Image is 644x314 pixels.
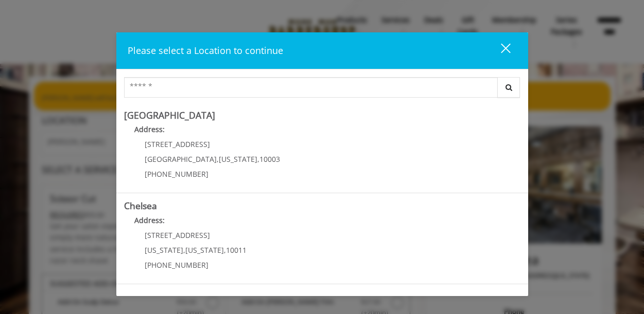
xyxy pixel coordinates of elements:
span: 10011 [226,245,247,255]
b: Address: [134,124,165,134]
span: [PHONE_NUMBER] [145,169,208,179]
span: [US_STATE] [219,154,257,164]
span: , [257,154,259,164]
input: Search Center [124,77,498,98]
span: [STREET_ADDRESS] [145,230,210,240]
span: [GEOGRAPHIC_DATA] [145,154,217,164]
div: close dialog [489,43,510,58]
i: Search button [503,84,515,91]
div: Center Select [124,77,520,103]
b: [GEOGRAPHIC_DATA] [124,290,215,303]
b: Address: [134,215,165,225]
span: , [224,245,226,255]
span: 10003 [259,154,280,164]
span: Please select a Location to continue [128,44,283,57]
span: [STREET_ADDRESS] [145,139,210,149]
span: , [183,245,185,255]
span: [PHONE_NUMBER] [145,260,208,270]
span: , [217,154,219,164]
b: [GEOGRAPHIC_DATA] [124,109,215,121]
span: [US_STATE] [145,245,183,255]
span: [US_STATE] [185,245,224,255]
button: close dialog [482,40,517,61]
b: Chelsea [124,199,157,212]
